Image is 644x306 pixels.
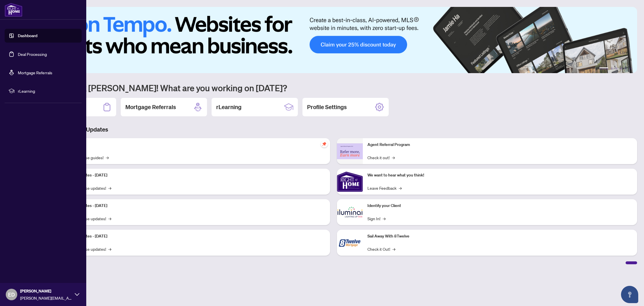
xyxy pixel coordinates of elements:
button: 3 [615,67,618,70]
h3: Brokerage & Industry Updates [30,126,637,134]
span: ED [8,290,15,299]
span: → [108,246,111,252]
span: → [383,215,386,222]
a: Check it Out!→ [367,246,395,252]
p: Sail Away With 8Twelve [367,233,632,240]
img: Slide 0 [30,7,637,73]
span: pushpin [321,140,328,147]
p: Identify your Client [367,203,632,209]
img: Agent Referral Program [337,143,363,159]
p: Platform Updates - [DATE] [60,172,325,178]
button: 6 [629,67,631,70]
a: Leave Feedback→ [367,185,402,191]
a: Check it out!→ [367,154,395,161]
p: Agent Referral Program [367,142,632,148]
p: Self-Help [60,142,325,148]
a: Deal Processing [18,52,47,57]
p: Platform Updates - [DATE] [60,233,325,240]
button: Open asap [621,286,638,303]
button: 1 [599,67,608,70]
h1: Welcome back [PERSON_NAME]! What are you working on [DATE]? [30,82,637,93]
a: Sign In!→ [367,215,386,222]
span: → [399,185,402,191]
span: [PERSON_NAME] [20,288,72,294]
h2: rLearning [216,103,241,111]
span: → [392,154,395,161]
span: → [108,185,111,191]
p: Platform Updates - [DATE] [60,203,325,209]
span: rLearning [18,88,78,94]
span: → [392,246,395,252]
img: We want to hear what you think! [337,169,363,195]
img: Identify your Client [337,199,363,225]
p: We want to hear what you think! [367,172,632,178]
span: → [108,215,111,222]
a: Mortgage Referrals [18,70,52,75]
h2: Profile Settings [307,103,347,111]
button: 5 [624,67,627,70]
img: logo [5,3,22,17]
button: 4 [620,67,622,70]
h2: Mortgage Referrals [125,103,176,111]
button: 2 [611,67,613,70]
span: → [106,154,109,161]
img: Sail Away With 8Twelve [337,230,363,256]
a: Dashboard [18,33,37,38]
span: [PERSON_NAME][EMAIL_ADDRESS][DOMAIN_NAME] [20,295,72,301]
